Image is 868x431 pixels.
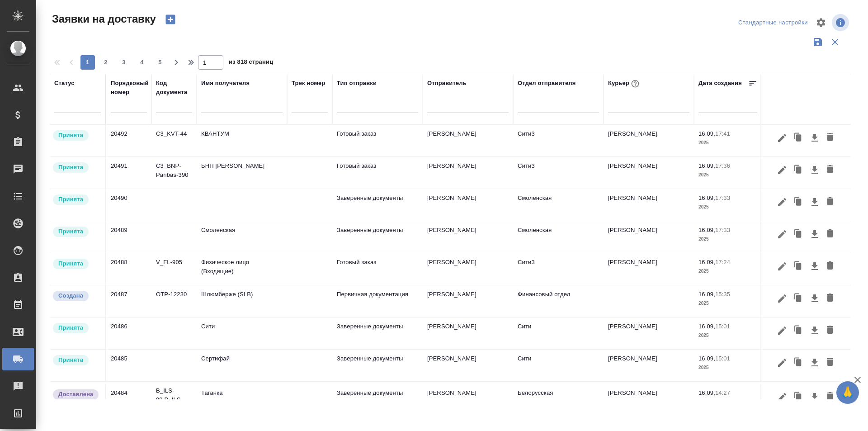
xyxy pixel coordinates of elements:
[774,322,790,339] button: Редактировать
[840,383,855,402] span: 🙏
[715,227,730,233] p: 17:33
[54,79,75,88] div: Статус
[229,57,273,70] span: из 818 страниц
[715,291,730,298] p: 15:35
[513,253,604,285] td: Сити3
[197,253,287,285] td: Физическое лицо (Входящие)
[427,79,467,88] div: Отправитель
[332,285,423,317] td: Первичная документация
[715,194,730,201] p: 17:33
[513,317,604,349] td: Сити
[197,350,287,381] td: Сертифай
[332,384,423,416] td: Заверенные документы
[106,350,151,381] td: 20485
[518,79,576,88] div: Отдел отправителя
[151,382,197,418] td: B_ILS-99,B_ILS-101
[106,253,151,285] td: 20488
[513,221,604,253] td: Смоленская
[790,388,807,406] button: Клонировать
[715,355,730,362] p: 15:01
[698,355,715,362] p: 16.09,
[698,267,757,276] p: 2025
[58,227,83,236] p: Принята
[807,258,822,275] button: Скачать
[774,258,790,275] button: Редактировать
[151,125,197,156] td: C3_KVT-44
[807,129,822,147] button: Скачать
[106,317,151,349] td: 20486
[790,258,807,275] button: Клонировать
[774,194,790,211] button: Редактировать
[822,354,838,371] button: Удалить
[513,157,604,189] td: Сити3
[822,194,838,211] button: Удалить
[423,317,513,349] td: [PERSON_NAME]
[106,285,151,317] td: 20487
[698,235,757,244] p: 2025
[807,194,822,211] button: Скачать
[608,78,641,90] div: Курьер
[698,203,757,212] p: 2025
[201,79,250,88] div: Имя получателя
[52,129,101,142] div: Курьер назначен
[332,317,423,349] td: Заверенные документы
[58,355,83,365] p: Принята
[52,290,101,302] div: Новая заявка, еще не передана в работу
[604,253,694,285] td: [PERSON_NAME]
[106,189,151,221] td: 20490
[513,285,604,317] td: Финансовый отдел
[197,285,287,317] td: Шлюмберже (SLB)
[774,388,790,406] button: Редактировать
[197,221,287,253] td: Смоленская
[197,125,287,156] td: КВАНТУМ
[826,33,844,51] button: Сбросить фильтры
[153,55,167,70] button: 5
[809,33,826,51] button: Сохранить фильтры
[160,12,181,27] button: Создать
[698,194,715,201] p: 16.09,
[790,354,807,371] button: Клонировать
[197,157,287,189] td: БНП [PERSON_NAME]
[807,290,822,307] button: Скачать
[99,58,113,67] span: 2
[774,129,790,147] button: Редактировать
[790,226,807,243] button: Клонировать
[698,138,757,147] p: 2025
[197,384,287,416] td: Таганка
[332,189,423,221] td: Заверенные документы
[52,161,101,174] div: Курьер назначен
[332,350,423,381] td: Заверенные документы
[292,79,325,88] div: Трек номер
[423,221,513,253] td: [PERSON_NAME]
[715,130,730,137] p: 17:41
[736,16,810,30] div: split button
[698,323,715,330] p: 16.09,
[807,354,822,371] button: Скачать
[698,130,715,137] p: 16.09,
[111,79,149,97] div: Порядковый номер
[52,258,101,270] div: Курьер назначен
[117,58,131,67] span: 3
[715,389,730,396] p: 14:27
[106,221,151,253] td: 20489
[822,258,838,275] button: Удалить
[58,323,83,332] p: Принята
[604,125,694,156] td: [PERSON_NAME]
[423,157,513,189] td: [PERSON_NAME]
[790,129,807,147] button: Клонировать
[52,194,101,206] div: Курьер назначен
[832,14,851,31] span: Посмотреть информацию
[604,189,694,221] td: [PERSON_NAME]
[774,161,790,179] button: Редактировать
[822,388,838,406] button: Удалить
[698,299,757,308] p: 2025
[423,285,513,317] td: [PERSON_NAME]
[698,331,757,340] p: 2025
[58,195,83,204] p: Принята
[513,125,604,156] td: Сити3
[423,253,513,285] td: [PERSON_NAME]
[423,189,513,221] td: [PERSON_NAME]
[715,323,730,330] p: 15:01
[698,79,742,88] div: Дата создания
[604,157,694,189] td: [PERSON_NAME]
